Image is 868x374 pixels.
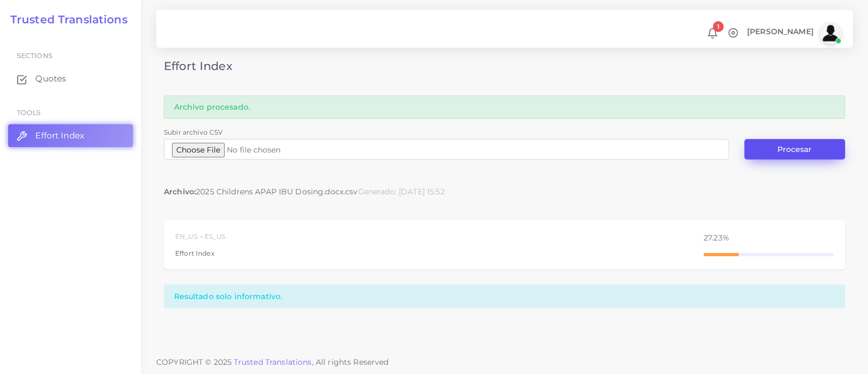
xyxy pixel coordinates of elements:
a: Trusted Translations [3,13,127,26]
div: Generado: [DATE] 15:52 [358,186,445,197]
img: avatar [820,22,841,44]
span: 1 [713,21,724,32]
h3: Effort Index [164,59,845,73]
strong: Archivo: [164,187,196,196]
div: 2025 Childrens APAP IBU Dosing.docx.csv [164,186,358,197]
span: Effort Index [35,130,84,142]
div: EN_US → ES_US [175,232,225,241]
span: Sections [17,52,53,60]
span: Tools [17,109,41,117]
span: Quotes [35,73,66,85]
a: Trusted Translations [234,357,312,367]
div: 27.23% [704,234,834,242]
a: 1 [703,27,722,39]
span: COPYRIGHT © 2025 [156,357,389,368]
a: [PERSON_NAME]avatar [742,22,845,44]
span: , All rights Reserved [312,357,389,368]
a: Quotes [8,67,133,90]
div: Archivo procesado. [164,96,845,119]
a: Effort Index [8,124,133,147]
div: Resultado solo informativo. [164,284,845,308]
span: [PERSON_NAME] [747,28,814,35]
div: Effort Index [175,249,225,258]
label: Subir archivo CSV [164,128,222,137]
button: Procesar [744,139,845,160]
